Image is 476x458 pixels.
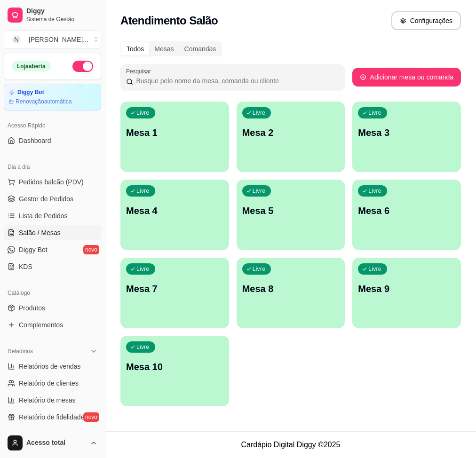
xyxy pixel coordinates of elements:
[4,300,101,316] a: Produtos
[4,84,101,111] a: Diggy BotRenovaçãoautomática
[19,194,73,204] span: Gestor de Pedidos
[19,177,84,187] span: Pedidos balcão (PDV)
[391,11,461,30] button: Configurações
[352,68,461,87] button: Adicionar mesa ou comanda
[352,258,461,328] button: LivreMesa 9
[358,282,455,295] p: Mesa 9
[126,282,223,295] p: Mesa 7
[120,180,229,250] button: LivreMesa 4
[4,118,101,133] div: Acesso Rápido
[4,259,101,274] a: KDS
[237,102,345,172] button: LivreMesa 2
[136,343,150,351] p: Livre
[242,126,340,139] p: Mesa 2
[358,126,455,139] p: Mesa 3
[19,262,32,271] span: KDS
[19,228,61,237] span: Salão / Mesas
[4,191,101,206] a: Gestor de Pedidos
[136,265,150,273] p: Livre
[136,187,150,195] p: Livre
[4,317,101,332] a: Complementos
[4,159,101,174] div: Dia a dia
[12,35,21,44] span: N
[126,67,154,75] label: Pesquisar
[19,320,63,330] span: Complementos
[4,174,101,190] button: Pedidos balcão (PDV)
[19,412,84,422] span: Relatório de fidelidade
[242,204,340,217] p: Mesa 5
[358,204,455,217] p: Mesa 6
[12,61,51,71] div: Loja aberta
[126,126,223,139] p: Mesa 1
[352,102,461,172] button: LivreMesa 3
[253,109,266,117] p: Livre
[8,347,33,355] span: Relatórios
[242,282,340,295] p: Mesa 8
[4,30,101,49] button: Select a team
[149,42,179,55] div: Mesas
[19,303,45,313] span: Produtos
[4,133,101,148] a: Dashboard
[16,98,71,105] article: Renovação automática
[126,360,223,373] p: Mesa 10
[4,393,101,408] a: Relatório de mesas
[126,204,223,217] p: Mesa 4
[133,76,339,86] input: Pesquisar
[4,410,101,425] a: Relatório de fidelidadenovo
[237,258,345,328] button: LivreMesa 8
[26,16,97,23] span: Sistema de Gestão
[17,89,44,96] article: Diggy Bot
[253,265,266,273] p: Livre
[237,180,345,250] button: LivreMesa 5
[29,35,88,44] div: [PERSON_NAME] ...
[19,245,48,254] span: Diggy Bot
[4,208,101,223] a: Lista de Pedidos
[4,432,101,454] button: Acesso total
[253,187,266,195] p: Livre
[4,242,101,257] a: Diggy Botnovo
[72,61,93,72] button: Alterar Status
[4,376,101,391] a: Relatório de clientes
[26,7,97,16] span: Diggy
[4,359,101,374] a: Relatórios de vendas
[19,395,76,405] span: Relatório de mesas
[368,109,381,117] p: Livre
[368,187,381,195] p: Livre
[136,109,150,117] p: Livre
[19,136,51,145] span: Dashboard
[120,13,218,28] h2: Atendimento Salão
[26,439,86,447] span: Acesso total
[105,431,476,458] footer: Cardápio Digital Diggy © 2025
[120,102,229,172] button: LivreMesa 1
[368,265,381,273] p: Livre
[120,258,229,328] button: LivreMesa 7
[4,4,101,26] a: DiggySistema de Gestão
[19,362,81,371] span: Relatórios de vendas
[19,211,68,221] span: Lista de Pedidos
[352,180,461,250] button: LivreMesa 6
[19,379,79,388] span: Relatório de clientes
[179,42,222,55] div: Comandas
[4,225,101,240] a: Salão / Mesas
[4,285,101,300] div: Catálogo
[121,42,149,55] div: Todos
[120,336,229,406] button: LivreMesa 10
